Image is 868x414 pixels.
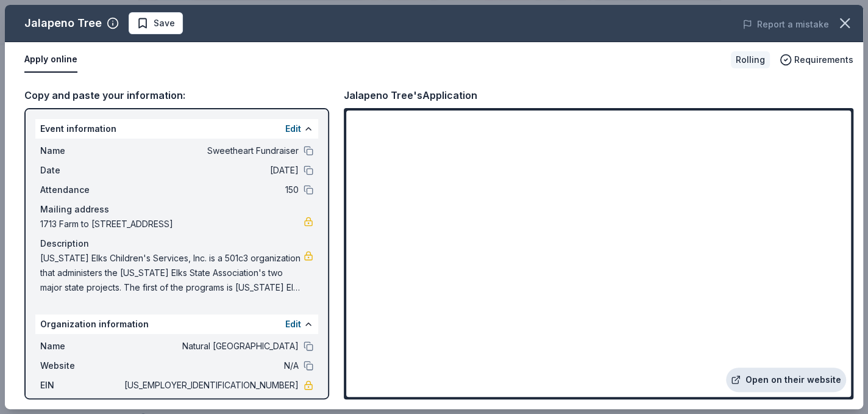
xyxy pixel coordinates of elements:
[122,358,299,373] span: N/A
[40,217,304,231] span: 1713 Farm to [STREET_ADDRESS]
[731,51,770,68] div: Rolling
[122,378,299,393] span: [US_EMPLOYER_IDENTIFICATION_NUMBER]
[726,368,846,392] a: Open on their website
[122,163,299,178] span: [DATE]
[40,378,122,393] span: EIN
[40,183,122,197] span: Attendance
[742,17,829,32] button: Report a mistake
[129,12,183,34] button: Save
[35,119,318,139] div: Event information
[122,143,299,158] span: Sweetheart Fundraiser
[40,251,304,295] span: [US_STATE] Elks Children's Services, Inc. is a 501c3 organization that administers the [US_STATE]...
[154,16,175,31] span: Save
[40,202,313,217] div: Mailing address
[40,358,122,373] span: Website
[794,53,853,67] span: Requirements
[40,398,313,412] div: Mission statement
[40,236,313,251] div: Description
[24,87,329,103] div: Copy and paste your information:
[24,47,77,73] button: Apply online
[40,163,122,178] span: Date
[24,13,102,33] div: Jalapeno Tree
[780,53,853,67] button: Requirements
[285,122,301,136] button: Edit
[40,143,122,158] span: Name
[285,317,301,332] button: Edit
[122,183,299,197] span: 150
[40,339,122,354] span: Name
[122,339,299,354] span: Natural [GEOGRAPHIC_DATA]
[344,87,477,103] div: Jalapeno Tree's Application
[35,314,318,334] div: Organization information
